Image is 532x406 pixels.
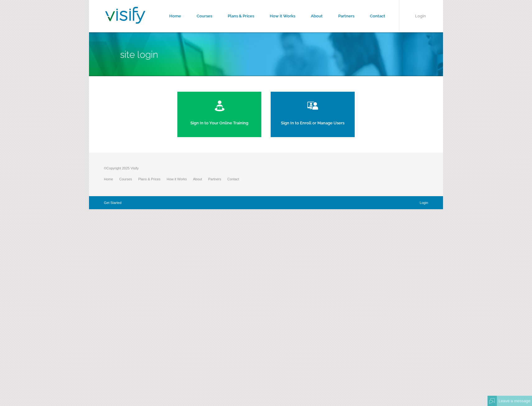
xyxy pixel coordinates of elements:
a: Get Started [104,201,121,205]
p: © [104,165,245,174]
img: training [214,99,225,112]
img: Offline [489,398,495,404]
a: Partners [208,177,227,181]
a: Visify Training [105,16,145,25]
a: Sign In to Enroll or Manage Users [271,92,355,137]
a: Plans & Prices [138,177,167,181]
a: Login [420,201,428,205]
span: Site Login [120,49,158,60]
div: Leave a message [497,396,532,406]
img: manage users [306,99,320,112]
a: Courses [119,177,138,181]
a: Sign In to Your Online Training [177,92,261,137]
a: How it Works [167,177,193,181]
span: Copyright 2025 Visify [106,166,139,170]
a: Contact [227,177,245,181]
img: Visify Training [105,7,145,24]
a: Home [104,177,119,181]
a: About [193,177,208,181]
